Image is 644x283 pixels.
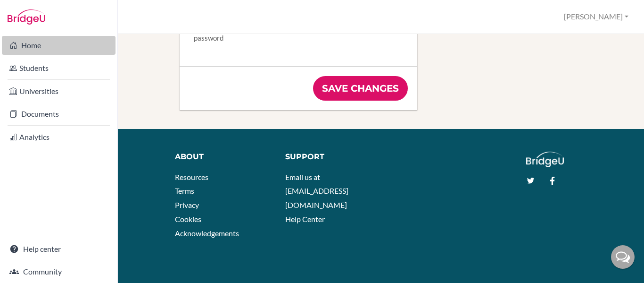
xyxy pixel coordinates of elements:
a: Resources [175,172,208,181]
div: About [175,152,271,163]
a: Acknowledgements [175,229,239,238]
input: Save changes [313,76,408,101]
div: Support [285,152,374,163]
button: [PERSON_NAME] [560,8,633,26]
img: Bridge-U [8,9,45,25]
span: Help [21,7,41,15]
a: Analytics [2,128,116,146]
a: Email us at [EMAIL_ADDRESS][DOMAIN_NAME] [285,172,348,209]
a: Privacy [175,200,199,209]
a: Cookies [175,214,201,223]
a: Documents [2,104,116,123]
img: logo_white@2x-f4f0deed5e89b7ecb1c2cc34c3e3d731f90f0f143d5ea2071677605dd97b5244.png [526,152,564,167]
a: Students [2,59,116,77]
a: Terms [175,186,194,195]
a: Help Center [285,214,325,223]
a: Help center [2,240,116,258]
a: Home [2,36,116,55]
a: Universities [2,82,116,101]
a: Community [2,262,116,281]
